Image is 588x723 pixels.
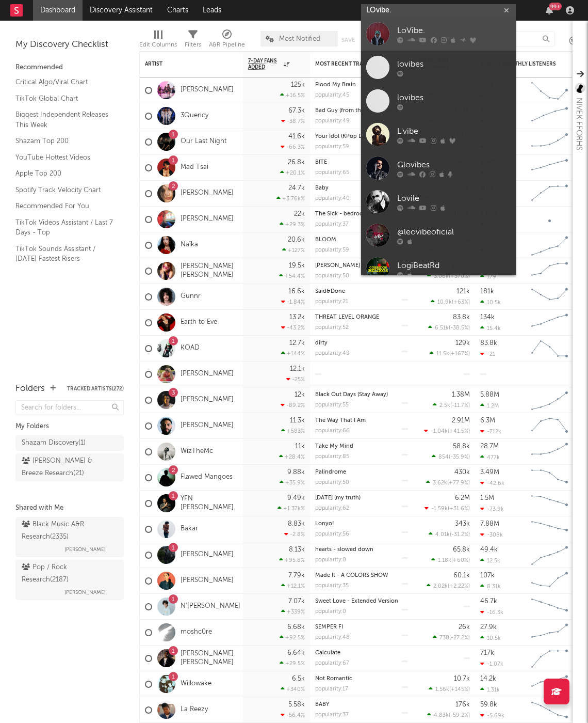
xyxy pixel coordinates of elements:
[454,469,470,476] div: 430k
[281,608,305,615] div: +339 %
[287,469,305,476] div: 9.88k
[288,133,305,140] div: 41.6k
[455,521,470,527] div: 343k
[288,107,305,114] div: 67.3k
[433,634,470,641] div: ( )
[480,443,499,450] div: 28.7M
[181,137,226,146] a: Our Last Night
[315,624,408,630] div: SEMPER FI
[288,521,305,527] div: 8.83k
[315,211,408,217] div: The Sick - bedroom demo
[433,480,447,486] span: 3.62k
[315,531,349,537] div: popularity: 56
[424,505,470,512] div: ( )
[64,586,106,599] span: [PERSON_NAME]
[181,163,208,172] a: Mad Tsai
[315,325,349,331] div: popularity: 52
[424,428,470,434] div: ( )
[181,370,234,379] a: [PERSON_NAME]
[480,624,497,631] div: 27.9k
[453,300,468,305] span: +63 %
[315,506,349,511] div: popularity: 62
[453,314,470,321] div: 83.8k
[315,624,343,630] a: SEMPER FI
[315,185,408,191] div: Baby
[315,299,348,305] div: popularity: 21
[480,650,494,656] div: 717k
[315,428,350,434] div: popularity: 66
[315,480,349,485] div: popularity: 50
[15,76,113,88] a: Critical Algo/Viral Chart
[181,344,200,353] a: KOAD
[15,168,113,179] a: Apple Top 200
[181,650,238,667] a: [PERSON_NAME] [PERSON_NAME]
[315,196,350,201] div: popularity: 40
[279,36,320,42] span: Most Notified
[181,705,208,714] a: La Reezy
[15,109,113,130] a: Biggest Independent Releases This Week
[315,211,385,217] a: The Sick - bedroom demo
[181,396,234,404] a: [PERSON_NAME]
[315,108,472,114] a: Bad Guy (from the Netflix Series "Building the Band") - Live
[209,39,245,51] div: A&R Pipeline
[315,351,350,356] div: popularity: 49
[480,428,501,435] div: -712k
[480,609,503,616] div: -16.3k
[341,37,355,43] button: Save
[315,521,334,527] a: Lonyo!
[280,634,305,641] div: +92.5 %
[361,84,516,118] a: lovibes
[315,263,378,269] a: [PERSON_NAME] & You
[15,184,113,196] a: Spotify Track Velocity Chart
[397,260,511,272] div: LogiBeatRd
[453,558,468,563] span: +60 %
[181,421,234,430] a: [PERSON_NAME]
[315,392,408,398] div: Black Out Days (Stay Away)
[527,465,573,491] svg: Chart title
[15,502,124,514] div: Shared with Me
[480,495,494,501] div: 1.5M
[15,93,113,104] a: TikTok Global Chart
[527,542,573,568] svg: Chart title
[480,325,501,332] div: 15.4k
[15,453,124,481] a: [PERSON_NAME] & Breeze Research(21)
[277,505,305,512] div: +1.37k %
[480,288,494,295] div: 181k
[185,26,201,56] div: Filters
[315,583,349,589] div: popularity: 35
[527,336,573,361] svg: Chart title
[430,350,470,357] div: ( )
[287,624,305,631] div: 6.68k
[290,366,305,372] div: 12.1k
[436,351,449,357] span: 11.5k
[480,61,558,67] div: Spotify Monthly Listeners
[426,479,470,486] div: ( )
[281,583,305,589] div: +12.1 %
[15,39,124,51] div: My Discovery Checklist
[315,469,408,475] div: Palindrome
[480,469,499,476] div: 3.49M
[315,134,402,139] a: Your Idol (KPop Demon Hunters)
[281,350,305,357] div: +144 %
[397,125,511,138] div: L'vibe
[315,340,408,346] div: dirty
[315,599,398,604] a: Sweet Love - Extended Version
[281,428,305,434] div: +583 %
[181,447,213,456] a: WizTheMc
[209,26,245,56] div: A&R Pipeline
[315,676,352,682] a: Not Romantic
[67,386,124,391] button: Tracked Artists(272)
[435,325,449,331] span: 6.51k
[397,58,511,71] div: lovibes
[480,314,495,321] div: 134k
[295,443,305,450] div: 11k
[315,444,408,449] div: Take My Mind
[480,531,503,538] div: -308k
[315,418,366,423] a: The Way That I Am
[139,39,177,51] div: Edit Columns
[281,324,305,331] div: -43.2 %
[397,193,511,205] div: Lovile
[281,144,305,150] div: -66.3 %
[527,568,573,594] svg: Chart title
[428,324,470,331] div: ( )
